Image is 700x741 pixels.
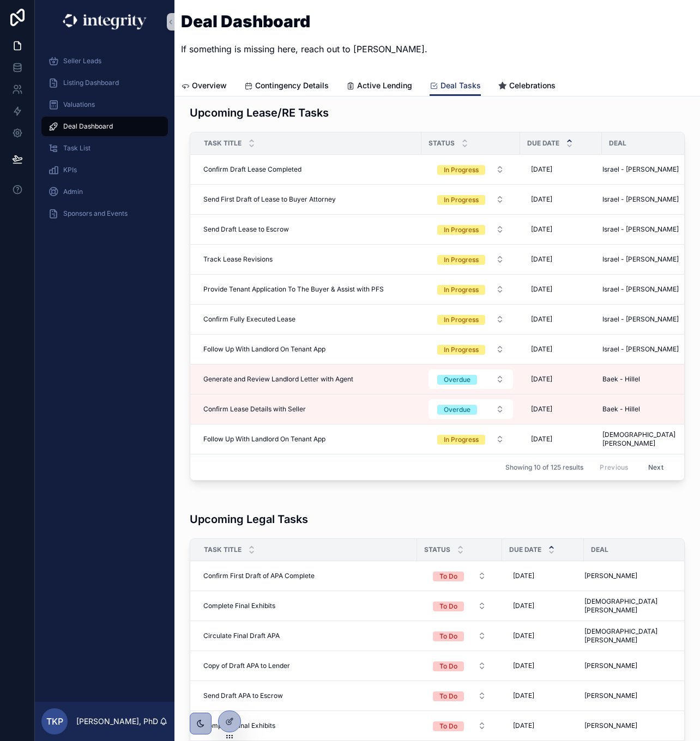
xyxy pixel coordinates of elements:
[63,144,90,153] span: Task List
[513,691,534,700] span: [DATE]
[204,139,242,148] span: Task Title
[584,627,684,645] span: [DEMOGRAPHIC_DATA][PERSON_NAME]
[41,51,168,71] a: Seller Leads
[244,76,329,98] a: Contingency Details
[602,405,640,414] span: Baek - Hillel
[430,76,481,96] a: Deal Tasks
[513,602,534,610] span: [DATE]
[602,345,679,354] span: Israel - [PERSON_NAME]
[203,631,280,640] span: Circulate Final Draft APA
[527,139,559,148] span: Due Date
[444,375,470,385] div: Overdue
[63,78,119,87] span: Listing Dashboard
[444,195,479,205] div: In Progress
[429,220,513,239] button: Select Button
[584,661,637,670] span: [PERSON_NAME]
[203,375,353,384] span: Generate and Review Landlord Letter with Agent
[203,195,336,204] span: Send First Draft of Lease to Buyer Attorney
[602,195,679,204] span: Israel - [PERSON_NAME]
[429,160,513,179] button: Select Button
[498,76,556,98] a: Celebrations
[444,225,479,235] div: In Progress
[505,463,583,472] span: Showing 10 of 125 results
[439,631,457,641] div: To Do
[444,165,479,175] div: In Progress
[41,138,168,158] a: Task List
[62,13,147,31] img: App logo
[203,165,301,174] span: Confirm Draft Lease Completed
[584,572,637,580] span: [PERSON_NAME]
[63,209,128,218] span: Sponsors and Events
[41,73,168,93] a: Listing Dashboard
[429,190,513,209] button: Select Button
[444,285,479,295] div: In Progress
[424,566,495,586] button: Select Button
[63,100,95,109] span: Valuations
[513,572,534,580] span: [DATE]
[46,715,63,728] span: TKP
[190,105,329,121] h3: Upcoming Lease/RE Tasks
[63,166,77,174] span: KPIs
[424,626,495,646] button: Select Button
[439,691,457,701] div: To Do
[513,661,534,670] span: [DATE]
[203,661,290,670] span: Copy of Draft APA to Lender
[531,195,552,204] span: [DATE]
[203,572,315,580] span: Confirm First Draft of APA Complete
[444,315,479,325] div: In Progress
[602,285,679,294] span: Israel - [PERSON_NAME]
[357,80,412,91] span: Active Lending
[602,375,640,384] span: Baek - Hillel
[439,721,457,731] div: To Do
[444,255,479,265] div: In Progress
[429,429,513,449] button: Select Button
[429,250,513,269] button: Select Button
[584,721,637,730] span: [PERSON_NAME]
[531,375,552,384] span: [DATE]
[429,369,513,389] button: Select Button
[41,160,168,180] a: KPIs
[41,182,168,202] a: Admin
[444,345,479,355] div: In Progress
[424,716,495,736] button: Select Button
[531,285,552,294] span: [DATE]
[439,572,457,581] div: To Do
[203,345,325,354] span: Follow Up With Landlord On Tenant App
[204,545,242,554] span: Task Title
[531,435,552,444] span: [DATE]
[255,80,329,91] span: Contingency Details
[584,597,684,615] span: [DEMOGRAPHIC_DATA][PERSON_NAME]
[429,139,455,148] span: Status
[513,631,534,640] span: [DATE]
[444,435,479,445] div: In Progress
[531,165,552,174] span: [DATE]
[602,165,679,174] span: Israel - [PERSON_NAME]
[429,280,513,299] button: Select Button
[203,602,275,610] span: Complete Final Exhibits
[531,225,552,234] span: [DATE]
[509,545,541,554] span: Due Date
[591,545,608,554] span: Deal
[76,716,158,727] p: [PERSON_NAME], PhD
[203,225,289,234] span: Send Draft Lease to Escrow
[203,691,283,700] span: Send Draft APA to Escrow
[63,57,101,65] span: Seller Leads
[63,122,113,131] span: Deal Dashboard
[429,309,513,329] button: Select Button
[531,345,552,354] span: [DATE]
[41,117,168,136] a: Deal Dashboard
[602,315,679,324] span: Israel - [PERSON_NAME]
[63,187,83,196] span: Admin
[181,76,227,98] a: Overview
[429,339,513,359] button: Select Button
[203,405,306,414] span: Confirm Lease Details with Seller
[203,435,325,444] span: Follow Up With Landlord On Tenant App
[41,204,168,223] a: Sponsors and Events
[41,95,168,114] a: Valuations
[531,405,552,414] span: [DATE]
[181,13,427,29] h1: Deal Dashboard
[531,315,552,324] span: [DATE]
[203,285,384,294] span: Provide Tenant Application To The Buyer & Assist with PFS
[513,721,534,730] span: [DATE]
[602,255,679,264] span: Israel - [PERSON_NAME]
